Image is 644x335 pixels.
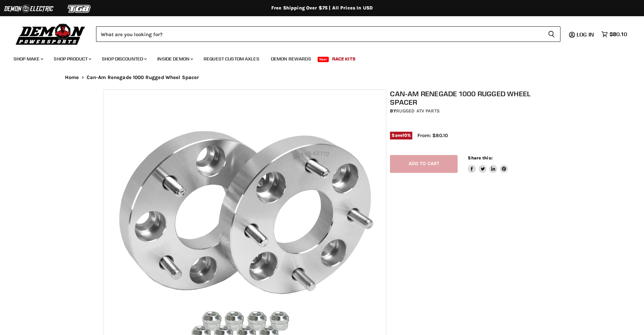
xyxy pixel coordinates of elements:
a: Shop Discounted [97,52,151,66]
button: Search [543,26,560,42]
div: Free Shipping Over $75 | All Prices In USD [51,5,593,11]
h1: Can-Am Renegade 1000 Rugged Wheel Spacer [390,89,544,106]
span: Save % [390,132,412,139]
nav: Breadcrumbs [51,75,593,80]
ul: Main menu [8,49,625,66]
img: TGB Logo 2 [54,2,105,15]
a: Shop Product [49,52,95,66]
a: Race Kits [327,52,361,66]
a: Demon Rewards [266,52,316,66]
a: Shop Make [8,52,47,66]
span: Log in [577,31,594,38]
input: Search [96,26,543,42]
aside: Share this: [468,155,508,173]
a: Log in [574,31,598,37]
span: $80.10 [609,31,627,37]
span: Share this: [468,155,492,160]
span: Can-Am Renegade 1000 Rugged Wheel Spacer [87,75,199,80]
img: Demon Electric Logo 2 [3,2,54,15]
a: Rugged ATV Parts [396,108,440,114]
img: Demon Powersports [14,22,88,46]
a: Request Custom Axles [199,52,264,66]
a: Inside Demon [152,52,197,66]
div: by [390,107,544,115]
a: Home [65,75,79,80]
span: 10 [402,133,407,138]
form: Product [96,26,560,42]
span: From: $80.10 [417,132,448,138]
a: $80.10 [598,29,630,39]
span: New! [318,57,329,62]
